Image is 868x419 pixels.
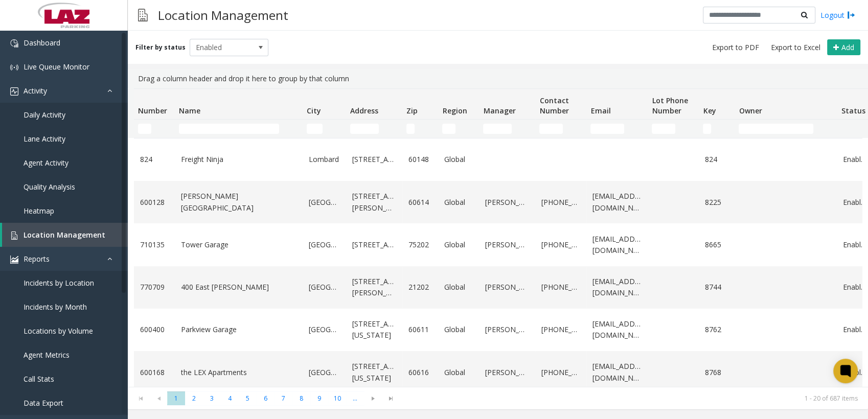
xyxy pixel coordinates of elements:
[485,197,529,208] a: [PERSON_NAME]
[309,367,340,378] a: [GEOGRAPHIC_DATA]
[138,124,151,134] input: Number Filter
[847,10,855,20] img: logout
[408,154,432,165] a: 60148
[352,276,396,299] a: [STREET_ADDRESS][PERSON_NAME]
[292,391,310,405] span: Page 8
[541,197,580,208] a: [PHONE_NUMBER]
[309,154,340,165] a: Lombard
[541,367,580,378] a: [PHONE_NUMBER]
[479,120,535,138] td: Manager Filter
[541,282,580,293] a: [PHONE_NUMBER]
[705,197,728,208] a: 8225
[406,394,858,403] kendo-pager-info: 1 - 20 of 687 items
[705,367,728,378] a: 8768
[307,106,321,115] span: City
[652,96,688,115] span: Lot Phone Number
[181,191,296,214] a: [PERSON_NAME][GEOGRAPHIC_DATA]
[24,278,94,288] span: Incidents by Location
[382,391,400,406] span: Go to the last page
[175,120,303,138] td: Name Filter
[181,154,296,165] a: Freight Ninja
[24,398,63,408] span: Data Export
[592,276,642,299] a: [EMAIL_ADDRESS][DOMAIN_NAME]
[652,124,675,134] input: Lot Phone Number Filter
[739,106,762,115] span: Owner
[444,367,473,378] a: Global
[444,324,473,335] a: Global
[307,124,323,134] input: City Filter
[24,38,60,48] span: Dashboard
[153,3,293,28] h3: Location Management
[128,88,868,387] div: Data table
[179,124,279,134] input: Name Filter
[541,239,580,250] a: [PHONE_NUMBER]
[24,206,54,216] span: Heatmap
[134,69,862,88] div: Drag a column header and drop it here to group by that column
[402,120,438,138] td: Zip Filter
[239,391,257,405] span: Page 5
[539,96,568,115] span: Contact Number
[485,282,529,293] a: [PERSON_NAME]
[703,106,716,115] span: Key
[767,40,825,55] button: Export to Excel
[181,324,296,335] a: Parkview Garage
[352,239,396,250] a: [STREET_ADDRESS]
[309,197,340,208] a: [GEOGRAPHIC_DATA]
[592,234,642,257] a: [EMAIL_ADDRESS][DOMAIN_NAME]
[24,302,87,312] span: Incidents by Month
[592,361,642,384] a: [EMAIL_ADDRESS][DOMAIN_NAME]
[827,39,860,56] button: Add
[406,106,418,115] span: Zip
[485,367,529,378] a: [PERSON_NAME]
[705,239,728,250] a: 8665
[179,106,200,115] span: Name
[24,374,54,384] span: Call Stats
[135,43,186,52] label: Filter by status
[406,124,415,134] input: Zip Filter
[703,124,711,134] input: Key Filter
[24,326,93,336] span: Locations by Volume
[843,197,866,208] a: Enabled
[708,40,763,55] button: Export to PDF
[203,391,221,405] span: Page 3
[350,124,379,134] input: Address Filter
[699,120,735,138] td: Key Filter
[24,134,65,144] span: Lane Activity
[442,106,467,115] span: Region
[181,239,296,250] a: Tower Garage
[843,239,866,250] a: Enabled
[352,318,396,341] a: [STREET_ADDRESS][US_STATE]
[483,124,512,134] input: Manager Filter
[138,106,167,115] span: Number
[24,230,105,240] span: Location Management
[364,391,382,406] span: Go to the next page
[350,106,378,115] span: Address
[408,239,432,250] a: 75202
[590,124,624,134] input: Email Filter
[442,124,455,134] input: Region Filter
[167,391,185,405] span: Page 1
[10,231,18,240] img: 'icon'
[10,63,18,72] img: 'icon'
[24,110,65,120] span: Daily Activity
[24,158,68,168] span: Agent Activity
[140,324,169,335] a: 600400
[140,154,169,165] a: 824
[705,282,728,293] a: 8744
[541,324,580,335] a: [PHONE_NUMBER]
[303,120,346,138] td: City Filter
[408,282,432,293] a: 21202
[735,120,837,138] td: Owner Filter
[843,324,866,335] a: Enabled
[190,39,253,56] span: Enabled
[185,391,203,405] span: Page 2
[10,87,18,96] img: 'icon'
[592,191,642,214] a: [EMAIL_ADDRESS][DOMAIN_NAME]
[275,391,292,405] span: Page 7
[438,120,479,138] td: Region Filter
[444,154,473,165] a: Global
[134,120,175,138] td: Number Filter
[140,282,169,293] a: 770709
[181,367,296,378] a: the LEX Apartments
[820,10,855,20] a: Logout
